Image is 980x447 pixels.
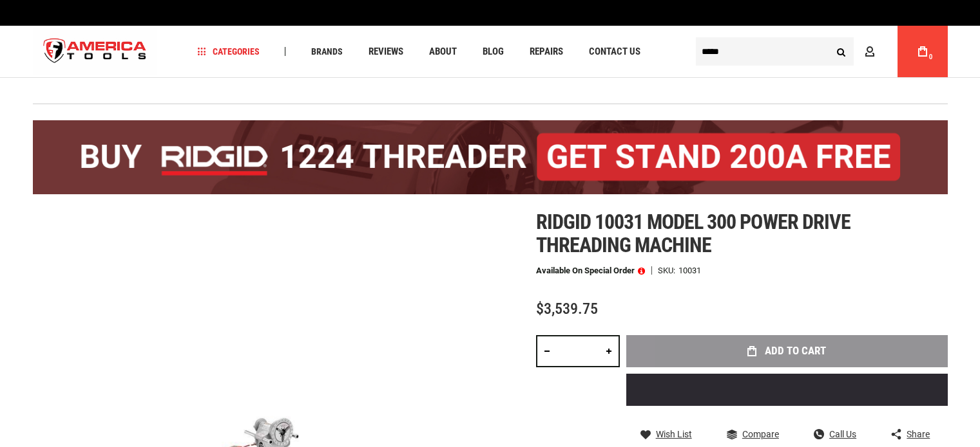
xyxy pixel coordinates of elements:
[369,47,403,57] span: Reviews
[423,43,463,60] a: About
[536,300,598,318] span: $3,539.75
[829,39,854,64] button: Search
[589,47,640,57] span: Contact Us
[583,43,646,60] a: Contact Us
[929,53,933,60] span: 0
[198,47,260,56] span: Categories
[742,430,779,439] span: Compare
[658,266,678,275] strong: SKU
[33,28,158,76] a: store logo
[640,428,692,440] a: Wish List
[829,430,856,439] span: Call Us
[33,28,158,76] img: America Tools
[311,47,343,56] span: Brands
[33,120,948,194] img: BOGO: Buy the RIDGID® 1224 Threader (26092), get the 92467 200A Stand FREE!
[483,47,504,57] span: Blog
[429,47,457,57] span: About
[363,43,409,60] a: Reviews
[536,266,645,275] p: Available on Special Order
[727,428,779,440] a: Compare
[910,26,935,77] a: 0
[678,266,701,275] div: 10031
[305,43,349,60] a: Brands
[656,430,692,439] span: Wish List
[192,43,265,60] a: Categories
[907,430,930,439] span: Share
[524,43,569,60] a: Repairs
[477,43,510,60] a: Blog
[530,47,563,57] span: Repairs
[814,428,856,440] a: Call Us
[536,210,850,257] span: Ridgid 10031 model 300 power drive threading machine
